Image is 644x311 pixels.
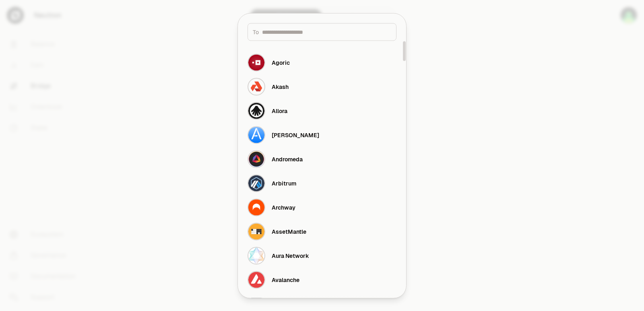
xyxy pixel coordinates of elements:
img: Aura Network Logo [248,247,265,264]
button: Althea Logo[PERSON_NAME] [243,123,401,147]
div: Akash [272,82,289,91]
img: Arbitrum Logo [248,174,265,192]
button: Avalanche LogoAvalanche [243,268,401,292]
button: Allora LogoAllora [243,99,401,123]
img: AssetMantle Logo [248,222,265,240]
span: To [253,28,259,36]
button: Agoric LogoAgoric [243,50,401,74]
img: Allora Logo [248,102,265,119]
img: Andromeda Logo [248,150,265,168]
button: Arbitrum LogoArbitrum [243,171,401,195]
button: Andromeda LogoAndromeda [243,147,401,171]
img: Archway Logo [248,198,265,216]
img: Althea Logo [248,126,265,144]
div: Arbitrum [272,179,296,187]
button: Akash LogoAkash [243,74,401,99]
button: Aura Network LogoAura Network [243,243,401,268]
div: [PERSON_NAME] [272,131,319,139]
img: Agoric Logo [248,54,265,71]
button: Archway LogoArchway [243,195,401,219]
div: Andromeda [272,155,303,163]
div: Allora [272,107,287,115]
div: Aura Network [272,251,309,260]
button: AssetMantle LogoAssetMantle [243,219,401,243]
div: AssetMantle [272,227,306,235]
img: Akash Logo [248,78,265,95]
img: Avalanche Logo [248,271,265,288]
div: Avalanche [272,276,299,284]
div: Agoric [272,58,290,66]
div: Archway [272,203,295,211]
